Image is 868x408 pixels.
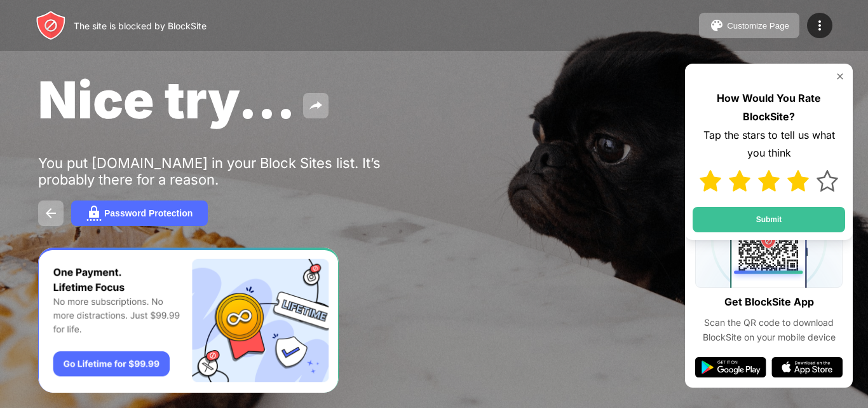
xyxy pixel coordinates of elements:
[86,206,102,221] img: password.svg
[729,170,750,192] img: star-full.svg
[104,208,193,218] div: Password Protection
[835,71,845,81] img: rate-us-close.svg
[308,98,323,113] img: share.svg
[787,170,809,192] img: star-full.svg
[758,170,780,192] img: star-full.svg
[36,10,66,41] img: header-logo.svg
[727,21,789,31] div: Customize Page
[43,206,58,221] img: back.svg
[693,126,845,163] div: Tap the stars to tell us what you think
[71,200,208,226] button: Password Protection
[38,248,339,393] iframe: Banner
[709,18,724,33] img: pallet.svg
[695,357,766,377] img: google-play.svg
[812,18,827,33] img: menu-icon.svg
[700,170,721,192] img: star-full.svg
[724,293,814,311] div: Get BlockSite App
[699,13,799,38] button: Customize Page
[771,357,843,377] img: app-store.svg
[693,89,845,126] div: How Would You Rate BlockSite?
[695,316,843,344] div: Scan the QR code to download BlockSite on your mobile device
[817,170,838,192] img: star.svg
[38,155,431,188] div: You put [DOMAIN_NAME] in your Block Sites list. It’s probably there for a reason.
[38,69,295,130] span: Nice try...
[693,207,845,232] button: Submit
[74,20,207,31] div: The site is blocked by BlockSite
